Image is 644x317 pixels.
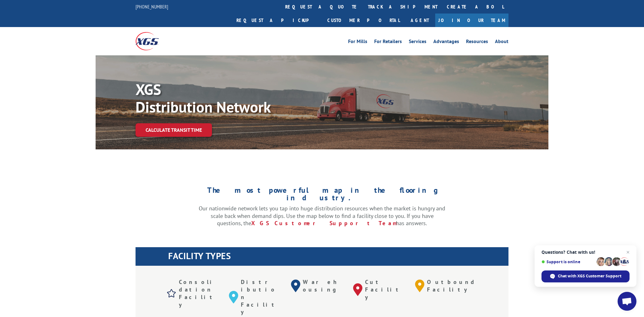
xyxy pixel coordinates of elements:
[232,14,323,27] a: Request a pickup
[558,273,621,279] span: Chat with XGS Customer Support
[427,278,477,293] p: Outbound Facility
[541,250,630,255] span: Questions? Chat with us!
[404,14,435,27] a: Agent
[136,3,168,10] a: [PHONE_NUMBER]
[179,278,219,308] p: Consolidation Facility
[435,14,508,27] a: Join Our Team
[251,220,396,227] a: XGS Customer Support Team
[199,186,445,205] h1: The most powerful map in the flooring industry.
[541,270,630,282] span: Chat with XGS Customer Support
[466,39,488,46] a: Resources
[199,205,445,227] p: Our nationwide network lets you tap into huge distribution resources when the market is hungry an...
[241,278,281,316] p: Distribution Facility
[409,39,426,46] a: Services
[348,39,367,46] a: For Mills
[136,123,212,137] a: Calculate transit time
[323,14,404,27] a: Customer Portal
[541,259,594,264] span: Support is online
[365,278,406,301] p: Cut Facility
[303,278,343,293] p: Warehousing
[433,39,459,46] a: Advantages
[374,39,402,46] a: For Retailers
[136,81,324,116] p: XGS Distribution Network
[168,252,508,264] h1: FACILITY TYPES
[618,292,636,311] a: Open chat
[495,39,508,46] a: About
